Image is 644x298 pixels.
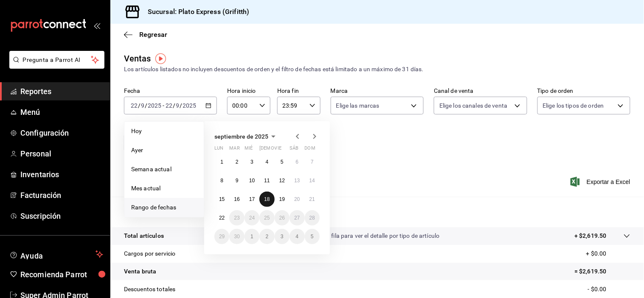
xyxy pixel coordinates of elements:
[163,102,164,109] span: -
[214,192,229,207] button: 15 de septiembre de 2025
[275,154,290,170] button: 5 de septiembre de 2025
[294,196,300,202] abbr: 20 de septiembre de 2025
[290,154,304,170] button: 6 de septiembre de 2025
[245,145,253,154] abbr: miércoles
[299,231,440,240] p: Da clic en la fila para ver el detalle por tipo de artículo
[259,173,274,188] button: 11 de septiembre de 2025
[93,22,100,29] button: open_drawer_menu
[131,203,197,212] span: Rango de fechas
[245,229,259,244] button: 1 de octubre de 2025
[214,133,268,140] span: septiembre de 2025
[245,173,259,188] button: 10 de septiembre de 2025
[275,145,281,154] abbr: viernes
[305,173,320,188] button: 14 de septiembre de 2025
[219,196,225,202] abbr: 15 de septiembre de 2025
[309,215,315,221] abbr: 28 de septiembre de 2025
[588,285,630,294] p: - $0.00
[219,234,225,240] abbr: 29 de septiembre de 2025
[305,192,320,207] button: 21 de septiembre de 2025
[290,192,304,207] button: 20 de septiembre de 2025
[250,159,253,165] abbr: 3 de septiembre de 2025
[279,178,285,184] abbr: 12 de septiembre de 2025
[165,102,173,109] input: --
[275,229,290,244] button: 3 de octubre de 2025
[249,215,255,221] abbr: 24 de septiembre de 2025
[9,51,104,69] button: Pregunta a Parrot AI
[279,196,285,202] abbr: 19 de septiembre de 2025
[259,145,309,154] abbr: jueves
[20,106,103,118] span: Menú
[20,249,92,259] span: Ayuda
[20,269,103,280] span: Recomienda Parrot
[575,267,630,276] p: = $2,619.50
[281,234,284,240] abbr: 3 de octubre de 2025
[259,192,274,207] button: 18 de septiembre de 2025
[155,53,166,64] button: Tooltip marker
[173,102,175,109] span: /
[543,101,604,110] span: Elige los tipos de orden
[311,234,314,240] abbr: 5 de octubre de 2025
[176,102,180,109] input: --
[264,178,270,184] abbr: 11 de septiembre de 2025
[229,154,244,170] button: 2 de septiembre de 2025
[294,215,300,221] abbr: 27 de septiembre de 2025
[575,231,607,240] p: + $2,619.50
[141,7,249,17] h3: Sucursal: Plato Express (Grifitth)
[131,146,197,155] span: Ayer
[294,178,300,184] abbr: 13 de septiembre de 2025
[305,154,320,170] button: 7 de septiembre de 2025
[145,102,147,109] span: /
[586,249,630,258] p: + $0.00
[245,154,259,170] button: 3 de septiembre de 2025
[124,88,217,94] label: Fecha
[305,210,320,226] button: 28 de septiembre de 2025
[279,215,285,221] abbr: 26 de septiembre de 2025
[6,61,104,70] a: Pregunta a Parrot AI
[266,234,269,240] abbr: 2 de octubre de 2025
[20,210,103,222] span: Suscripción
[245,210,259,226] button: 24 de septiembre de 2025
[130,102,138,109] input: --
[20,169,103,180] span: Inventarios
[290,145,298,154] abbr: sábado
[124,207,630,217] p: Resumen
[275,173,290,188] button: 12 de septiembre de 2025
[124,267,156,276] p: Venta bruta
[124,52,151,65] div: Ventas
[219,215,225,221] abbr: 22 de septiembre de 2025
[124,65,630,74] div: Los artículos listados no incluyen descuentos de orden y el filtro de fechas está limitado a un m...
[331,88,424,94] label: Marca
[20,86,103,97] span: Reportes
[141,102,145,109] input: --
[259,210,274,226] button: 25 de septiembre de 2025
[309,196,315,202] abbr: 21 de septiembre de 2025
[434,88,527,94] label: Canal de venta
[236,159,239,165] abbr: 2 de septiembre de 2025
[281,159,284,165] abbr: 5 de septiembre de 2025
[234,196,239,202] abbr: 16 de septiembre de 2025
[245,192,259,207] button: 17 de septiembre de 2025
[124,249,176,258] p: Cargos por servicio
[229,173,244,188] button: 9 de septiembre de 2025
[214,145,223,154] abbr: lunes
[311,159,314,165] abbr: 7 de septiembre de 2025
[20,189,103,201] span: Facturación
[305,229,320,244] button: 5 de octubre de 2025
[124,285,175,294] p: Descuentos totales
[214,210,229,226] button: 22 de septiembre de 2025
[131,165,197,174] span: Semana actual
[249,178,255,184] abbr: 10 de septiembre de 2025
[124,31,167,39] button: Regresar
[214,229,229,244] button: 29 de septiembre de 2025
[264,196,270,202] abbr: 18 de septiembre de 2025
[234,215,239,221] abbr: 23 de septiembre de 2025
[183,102,197,109] input: ----
[131,127,197,136] span: Hoy
[131,184,197,193] span: Mes actual
[249,196,255,202] abbr: 17 de septiembre de 2025
[572,177,630,187] button: Exportar a Excel
[234,234,239,240] abbr: 30 de septiembre de 2025
[124,231,164,240] p: Total artículos
[23,56,91,64] span: Pregunta a Parrot AI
